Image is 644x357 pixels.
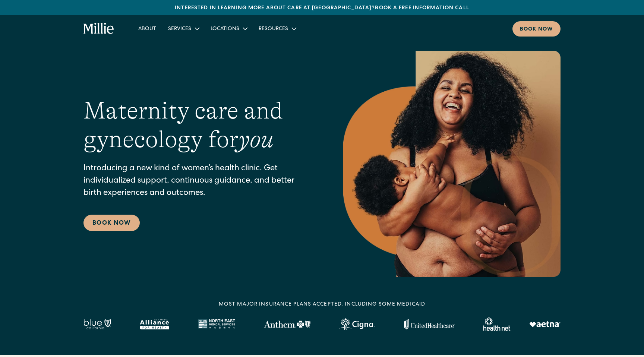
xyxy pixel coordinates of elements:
div: Locations [211,25,239,33]
div: Resources [259,25,288,33]
img: Healthnet logo [483,317,511,331]
div: Book now [520,26,553,34]
div: MOST MAJOR INSURANCE PLANS ACCEPTED, INCLUDING some MEDICAID [219,301,425,309]
a: About [132,22,162,35]
a: home [83,23,114,35]
img: North East Medical Services logo [198,319,235,329]
img: Anthem Logo [264,320,310,328]
div: Services [162,22,205,35]
em: you [239,126,274,153]
p: Introducing a new kind of women’s health clinic. Get individualized support, continuous guidance,... [83,163,313,200]
h1: Maternity care and gynecology for [83,97,313,154]
img: Alameda Alliance logo [140,319,169,329]
a: Book a free information call [375,6,469,11]
img: Cigna logo [339,318,375,330]
img: Blue California logo [83,319,111,329]
a: Book Now [83,215,140,231]
a: Book now [512,21,561,37]
div: Resources [253,22,302,35]
img: United Healthcare logo [404,319,455,329]
div: Locations [205,22,253,35]
div: Services [168,25,191,33]
img: Aetna logo [529,321,561,327]
img: Smiling mother with her baby in arms, celebrating body positivity and the nurturing bond of postp... [343,51,561,277]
